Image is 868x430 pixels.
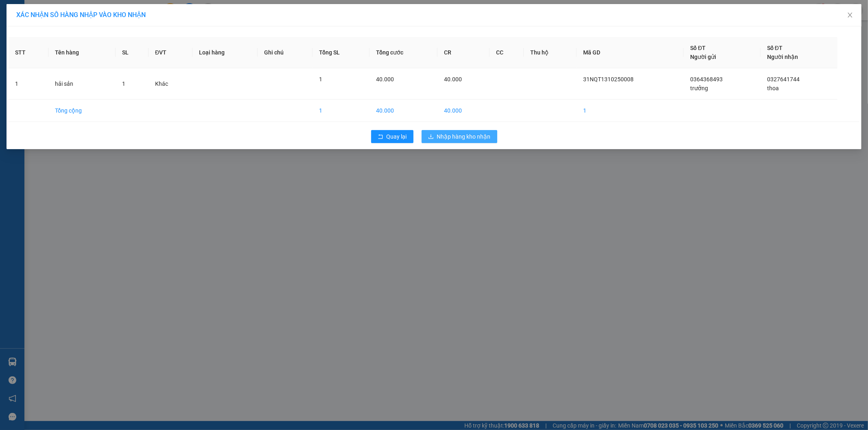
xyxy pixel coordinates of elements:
span: Người gửi [690,54,716,60]
th: Tên hàng [48,37,116,68]
span: Số ĐT [767,45,783,51]
span: close [847,12,853,18]
span: Quay lại [387,132,407,141]
button: rollbackQuay lại [371,130,413,143]
th: Mã GD [577,37,684,68]
td: 40.000 [370,100,437,122]
span: 0364368493 [690,76,723,83]
span: trưởng [690,85,708,91]
td: 1 [9,68,48,100]
th: SL [116,37,149,68]
th: Thu hộ [524,37,577,68]
td: Khác [149,68,192,100]
th: Loại hàng [192,37,258,68]
span: Người nhận [767,54,798,60]
th: CR [437,37,490,68]
button: downloadNhập hàng kho nhận [422,130,497,143]
td: 40.000 [437,100,490,122]
th: Tổng SL [313,37,370,68]
span: 1 [122,80,125,87]
span: download [428,134,434,140]
th: ĐVT [149,37,192,68]
span: rollback [378,134,383,140]
th: CC [490,37,524,68]
span: Số ĐT [690,45,706,51]
td: 1 [577,100,684,122]
span: 1 [319,76,322,83]
th: STT [9,37,48,68]
td: 1 [313,100,370,122]
span: thoa [767,85,779,91]
td: hải sản [48,68,116,100]
span: 40.000 [376,76,394,83]
span: 40.000 [444,76,462,83]
span: 0327641744 [767,76,800,83]
td: Tổng cộng [48,100,116,122]
th: Ghi chú [258,37,313,68]
span: 31NQT1310250008 [583,76,634,83]
span: Nhập hàng kho nhận [437,132,491,141]
th: Tổng cước [370,37,437,68]
button: Close [839,4,861,27]
span: XÁC NHẬN SỐ HÀNG NHẬP VÀO KHO NHẬN [16,11,146,19]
